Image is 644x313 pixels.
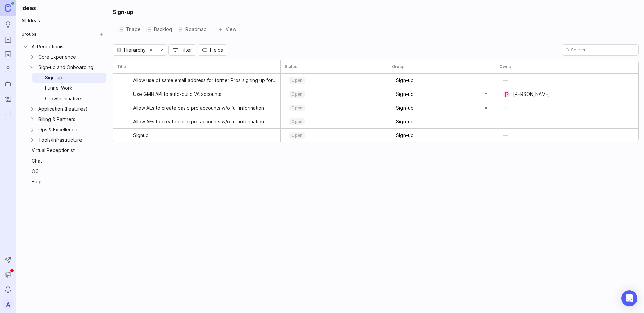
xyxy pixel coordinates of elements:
[29,126,36,133] button: Expand Ops & Excellence
[621,290,637,306] div: Open Intercom Messenger
[392,116,491,127] div: toggle menu
[133,87,276,101] a: Use GMB API to auto-build VA accounts
[38,53,96,61] div: Core Experience
[19,62,106,72] a: Collapse Sign-up and OnboardingSign-up and OnboardingGroup settings
[25,52,106,62] div: Expand Core ExperienceCore ExperienceGroup settings
[19,42,106,51] a: Collapse AI ReceptionistAI ReceptionistGroup settings
[481,131,491,140] button: remove selection
[181,47,192,53] span: Filter
[499,89,554,99] button: P[PERSON_NAME]
[481,76,491,85] button: remove selection
[25,104,106,114] div: Expand Application (Features)Application (Features)Group settings
[210,47,223,53] span: Fields
[19,156,106,166] a: ChatGroup settings
[156,47,167,53] svg: toggle icon
[503,91,510,98] div: P
[113,44,167,56] div: toggle menu
[19,104,106,114] a: Expand Application (Features)Application (Features)Group settings
[481,117,491,126] button: remove selection
[396,90,481,98] input: Sign-up
[2,107,14,119] a: Reporting
[19,166,106,176] a: OCGroup settings
[32,93,106,104] div: Growth InitiativesGroup settings
[25,135,106,145] div: Expand Tools/InfrastructureTools/InfrastructureGroup settings
[503,105,508,111] span: —
[124,46,146,54] span: Hierarchy
[19,4,106,12] h1: Ideas
[146,45,156,55] button: remove selection
[285,116,384,127] div: toggle menu
[291,78,302,83] p: open
[285,75,384,86] div: toggle menu
[38,126,96,133] div: Ops & Excellence
[168,44,196,56] button: Filter
[146,25,172,34] div: Backlog
[25,62,106,72] div: Collapse Sign-up and OnboardingSign-up and OnboardingGroup settings
[29,106,36,112] button: Expand Application (Features)
[19,52,106,62] a: Expand Core ExperienceCore ExperienceGroup settings
[133,132,149,139] span: Signup
[45,84,96,92] div: Funnel Work
[133,91,221,98] span: Use GMB API to auto-build VA accounts
[503,132,508,139] span: —
[392,130,491,141] div: toggle menu
[503,77,508,84] span: —
[2,19,14,31] a: Ideas
[113,8,133,16] h2: Sign-up
[198,44,227,56] button: Fields
[133,129,276,142] a: Signup
[38,64,96,71] div: Sign-up and Onboarding
[499,103,512,113] button: —
[2,34,14,46] a: Portal
[32,147,96,154] div: Virtual Receptionist
[285,130,384,141] div: toggle menu
[45,74,96,81] div: Sign-up
[177,24,207,35] div: Roadmap
[218,25,236,34] button: View
[19,145,106,155] a: Virtual ReceptionistGroup settings
[2,254,14,266] button: Send to Autopilot
[133,115,276,128] a: Allow AEs to create basic pro accounts w/o full information
[291,105,302,111] p: open
[499,76,512,85] button: —
[285,89,384,100] div: toggle menu
[133,74,276,87] a: Allow use of same email address for former Pros signing up for AIR
[32,73,106,83] div: Sign-upGroup settings
[133,77,276,84] span: Allow use of same email address for former Pros signing up for AIR
[499,117,512,126] button: —
[45,95,96,102] div: Growth Initiatives
[2,269,14,281] button: Announcements
[133,118,264,125] span: Allow AEs to create basic pro accounts w/o full information
[32,178,96,185] div: Bugs
[29,116,36,123] button: Expand Billing & Partners
[396,104,481,112] input: Sign-up
[19,42,106,52] div: Collapse AI ReceptionistAI ReceptionistGroup settings
[2,78,14,90] a: Autopilot
[21,31,36,38] h2: Groups
[118,24,141,35] button: Triage
[19,166,106,176] div: OCGroup settings
[2,298,14,310] button: A
[19,177,106,186] a: BugsGroup settings
[499,63,513,70] h3: Owner
[29,64,36,71] button: Collapse Sign-up and Onboarding
[5,4,11,12] img: Canny Home
[503,118,508,125] span: —
[25,125,106,135] div: Expand Ops & ExcellenceOps & ExcellenceGroup settings
[392,102,491,114] div: toggle menu
[2,92,14,105] a: Changelog
[25,114,106,124] div: Expand Billing & PartnersBilling & PartnersGroup settings
[32,43,96,50] div: AI Receptionist
[19,156,106,166] div: ChatGroup settings
[38,105,96,113] div: Application (Features)
[29,54,36,60] button: Expand Core Experience
[19,83,106,93] a: Funnel WorkGroup settings
[396,77,481,84] input: Sign-up
[117,63,126,70] h3: Title
[396,118,481,125] input: Sign-up
[291,91,302,97] p: open
[177,25,207,34] div: Roadmap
